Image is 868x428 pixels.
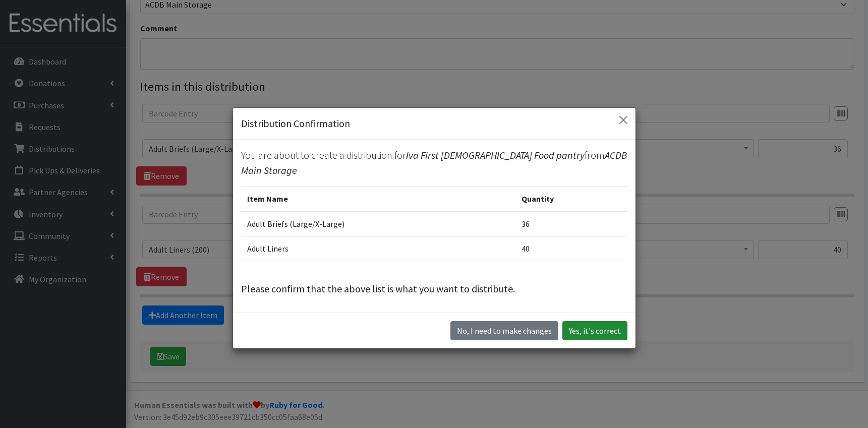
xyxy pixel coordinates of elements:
[515,236,627,261] td: 40
[515,211,627,236] td: 36
[241,148,627,178] p: You are about to create a distribution for from
[241,187,516,212] th: Item Name
[450,321,558,340] button: No I need to make changes
[241,116,350,131] h5: Distribution Confirmation
[241,281,627,296] p: Please confirm that the above list is what you want to distribute.
[406,149,585,161] span: Iva First [DEMOGRAPHIC_DATA] Food pantry
[515,187,627,212] th: Quantity
[241,236,516,261] td: Adult Liners
[562,321,627,340] button: Yes, it's correct
[615,112,631,128] button: Close
[241,211,516,236] td: Adult Briefs (Large/X-Large)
